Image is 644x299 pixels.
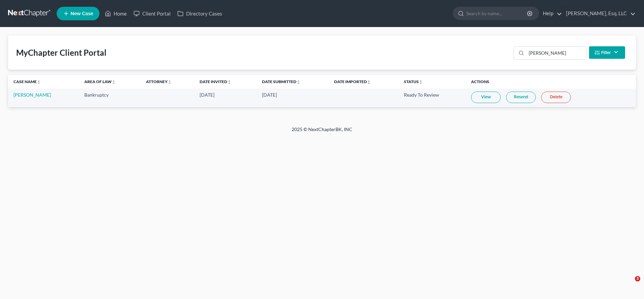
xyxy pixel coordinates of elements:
[419,80,423,84] i: unfold_more
[635,276,640,281] span: 3
[130,126,514,138] div: 2025 © NextChapterBK, INC
[200,79,231,84] a: Date Invitedunfold_more
[168,80,172,84] i: unfold_more
[563,7,636,20] a: [PERSON_NAME], Esq. LLC
[130,7,174,20] a: Client Portal
[471,92,501,103] a: View
[79,89,141,107] td: Bankruptcy
[200,92,214,98] span: [DATE]
[13,79,41,84] a: Case Nameunfold_more
[84,79,116,84] a: Area of Lawunfold_more
[526,47,586,59] input: Search...
[227,80,231,84] i: unfold_more
[334,79,371,84] a: Date Importedunfold_more
[146,79,172,84] a: Attorneyunfold_more
[37,80,41,84] i: unfold_more
[16,47,107,58] div: MyChapter Client Portal
[262,79,300,84] a: Date Submittedunfold_more
[506,92,536,103] a: Resend
[101,7,130,20] a: Home
[541,92,571,103] a: Delete
[296,80,300,84] i: unfold_more
[466,75,636,89] th: Actions
[70,11,93,16] span: New Case
[466,7,528,20] input: Search by name...
[399,89,466,107] td: Ready To Review
[404,79,423,84] a: Statusunfold_more
[367,80,371,84] i: unfold_more
[621,276,637,292] iframe: Intercom live chat
[174,7,226,20] a: Directory Cases
[112,80,116,84] i: unfold_more
[13,92,51,98] a: [PERSON_NAME]
[589,46,625,59] button: Filter
[539,7,562,20] a: Help
[262,92,277,98] span: [DATE]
